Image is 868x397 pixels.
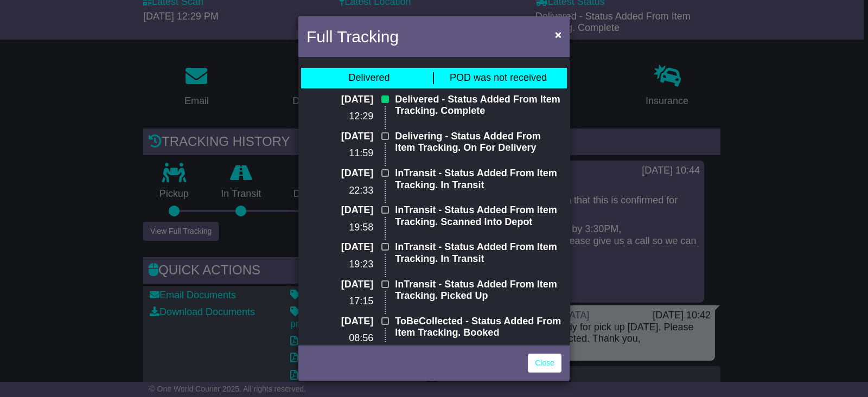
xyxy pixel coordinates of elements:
[307,185,373,197] p: 22:33
[307,241,373,253] p: [DATE]
[348,72,390,84] div: Delivered
[450,72,547,83] span: POD was not received
[307,316,373,328] p: [DATE]
[395,131,561,154] p: Delivering - Status Added From Item Tracking. On For Delivery
[307,332,373,344] p: 08:56
[307,222,373,234] p: 19:58
[395,168,561,191] p: InTransit - Status Added From Item Tracking. In Transit
[307,204,373,216] p: [DATE]
[395,204,561,228] p: InTransit - Status Added From Item Tracking. Scanned Into Depot
[307,131,373,143] p: [DATE]
[528,354,561,373] a: Close
[395,316,561,339] p: ToBeCollected - Status Added From Item Tracking. Booked
[550,23,567,46] button: Close
[307,279,373,291] p: [DATE]
[395,279,561,302] p: InTransit - Status Added From Item Tracking. Picked Up
[307,111,373,123] p: 12:29
[307,168,373,180] p: [DATE]
[307,24,399,49] h4: Full Tracking
[307,94,373,106] p: [DATE]
[307,148,373,159] p: 11:59
[307,296,373,308] p: 17:15
[395,241,561,265] p: InTransit - Status Added From Item Tracking. In Transit
[395,94,561,117] p: Delivered - Status Added From Item Tracking. Complete
[555,28,561,41] span: ×
[307,259,373,271] p: 19:23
